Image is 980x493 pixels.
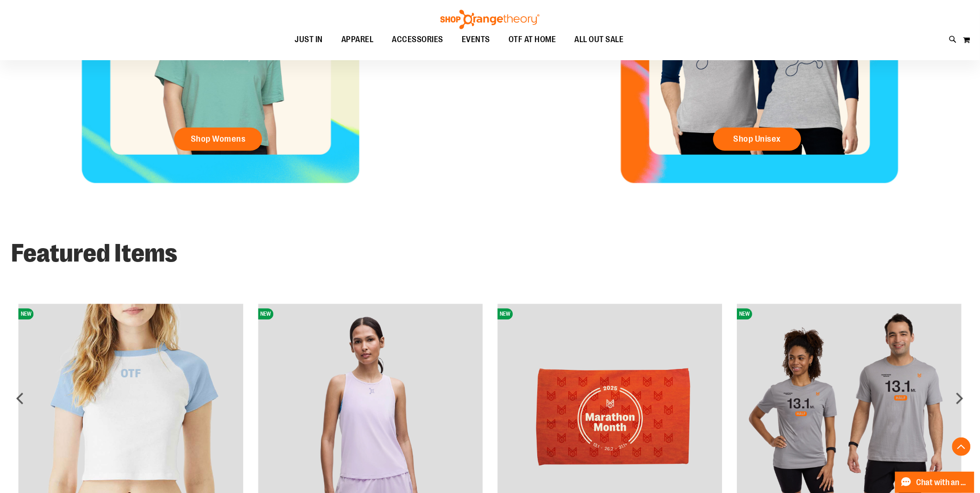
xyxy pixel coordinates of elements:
[952,437,971,456] button: Back To Top
[497,309,513,320] span: NEW
[917,478,969,487] span: Chat with an Expert
[191,134,246,144] span: Shop Womens
[11,389,30,408] div: prev
[509,29,556,50] span: OTF AT HOME
[713,128,801,151] a: Shop Unisex
[341,29,374,50] span: APPAREL
[19,309,34,320] span: NEW
[392,29,444,50] span: ACCESSORIES
[439,10,541,29] img: Shop Orangetheory
[895,472,975,493] button: Chat with an Expert
[575,29,624,50] span: ALL OUT SALE
[174,128,262,151] a: Shop Womens
[11,239,177,268] strong: Featured Items
[950,389,969,408] div: next
[462,29,490,50] span: EVENTS
[258,309,273,320] span: NEW
[295,29,323,50] span: JUST IN
[737,309,752,320] span: NEW
[734,134,781,144] span: Shop Unisex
